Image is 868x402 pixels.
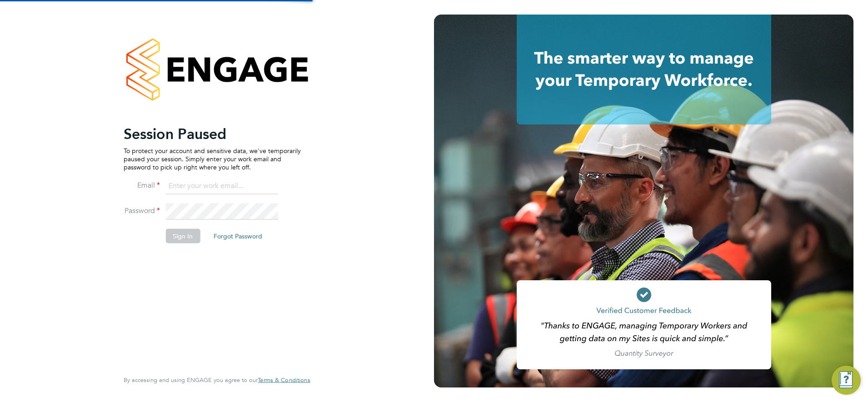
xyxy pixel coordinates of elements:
label: Password [124,206,160,215]
button: Engage Resource Center [832,366,861,395]
button: Forgot Password [206,228,269,243]
span: By accessing and using ENGAGE you agree to our [124,376,310,384]
span: Terms & Conditions [258,376,310,384]
input: Enter your work email... [165,178,278,194]
h2: Session Paused [124,124,301,143]
p: To protect your account and sensitive data, we've temporarily paused your session. Simply enter y... [124,146,301,171]
a: Terms & Conditions [258,377,310,384]
label: Email [124,180,160,190]
button: Sign In [165,228,200,243]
